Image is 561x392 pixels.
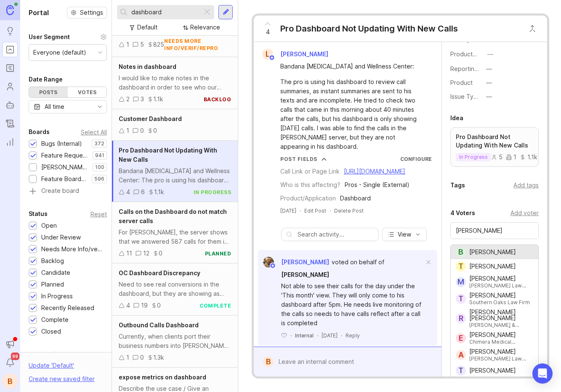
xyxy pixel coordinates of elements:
[112,263,238,316] a: OC Dashboard DiscrepancyNeed to see real conversions in the dashboard, but they are showing as re...
[29,209,48,219] div: Status
[126,126,129,135] div: 1
[520,154,537,160] div: 1.1k
[141,187,145,197] div: 6
[469,249,516,255] div: [PERSON_NAME]
[81,130,107,134] div: Select All
[322,332,338,339] time: [DATE]
[3,61,18,76] a: Roadmaps
[41,280,64,289] div: Planned
[456,350,466,360] div: A
[487,50,493,59] div: —
[330,207,331,214] div: ·
[94,176,104,182] p: 596
[95,164,104,171] p: 100
[153,353,164,362] div: 1.3k
[126,187,130,197] div: 4
[280,50,328,58] span: [PERSON_NAME]
[119,269,200,276] span: OC Dashboard Discrepancy
[93,103,106,110] svg: toggle icon
[119,208,227,224] span: Calls on the Dashboard do not match server calls
[29,74,63,84] div: Date Range
[190,23,220,32] div: Relevance
[11,353,19,360] span: 99
[304,207,326,214] div: Edit Post
[119,74,231,92] div: I would like to make notes in the dashboard in order to see who our team already reached out to.
[469,339,533,345] div: Chimera Medical Services
[469,276,533,282] div: [PERSON_NAME]
[3,79,18,94] a: Users
[280,77,425,151] div: The pro is using his dashboard to review call summaries, as instant summaries are sent to his tex...
[469,263,516,269] div: [PERSON_NAME]
[119,280,231,298] div: Need to see real conversions in the dashboard, but they are showing as reached not converted when...
[164,37,231,52] div: needs more info/verif/repro
[280,23,458,34] div: Pro Dashboard Not Updating With New Calls
[450,50,495,58] label: ProductboardID
[3,42,18,57] a: Portal
[41,221,57,230] div: Open
[281,270,329,279] a: [PERSON_NAME]
[126,40,129,49] div: 1
[41,245,103,254] div: Needs More Info/verif/repro
[450,65,495,72] label: Reporting Team
[524,20,541,37] button: Close button
[3,116,18,131] a: Changelog
[41,151,88,160] div: Feature Requests (Internal)
[469,356,533,361] div: [PERSON_NAME] Law Firm
[204,96,231,103] div: backlog
[290,332,292,339] div: ·
[153,95,163,104] div: 1.1k
[141,301,148,310] div: 19
[469,349,533,355] div: [PERSON_NAME]
[469,323,533,328] div: [PERSON_NAME] & [PERSON_NAME], P.C.
[29,374,95,384] div: Create new saved filter
[126,301,130,310] div: 4
[143,249,149,258] div: 12
[33,48,86,57] div: Everyone (default)
[491,154,503,160] div: 5
[258,257,329,268] a: Cesar Molina[PERSON_NAME]
[280,167,340,176] div: Call Link or Page Link
[456,261,466,271] div: T
[80,8,103,17] span: Settings
[513,181,539,190] div: Add tags
[459,154,488,160] p: in progress
[41,315,69,324] div: Complete
[29,32,70,42] div: User Segment
[153,126,157,135] div: 0
[450,79,473,86] label: Product
[3,355,18,370] button: Notifications
[67,7,107,18] button: Settings
[469,309,533,321] div: [PERSON_NAME] [PERSON_NAME]
[469,292,530,298] div: [PERSON_NAME]
[154,187,164,197] div: 1.1k
[153,40,164,49] div: 825
[346,332,360,339] div: Reply
[280,208,296,214] time: [DATE]
[68,87,106,97] div: Votes
[137,23,157,32] div: Default
[41,292,73,301] div: In Progress
[332,258,384,267] div: voted on behalf of
[486,78,492,87] div: —
[382,228,427,241] button: View
[141,95,144,104] div: 3
[119,228,231,246] div: For [PERSON_NAME], the server shows that we answered 587 calls for them in September. We also bil...
[300,207,301,214] div: ·
[3,374,18,389] div: B
[456,133,533,150] p: Pro Dashboard Not Updating With New Calls
[280,194,336,203] div: Product/Application
[506,154,516,160] div: 1
[456,313,466,324] div: R
[131,8,199,17] input: Search...
[341,332,342,339] div: ·
[41,268,70,277] div: Candidate
[486,64,492,74] div: —
[119,147,217,163] span: Pro Dashboard Not Updating With New Calls
[280,207,296,214] a: [DATE]
[6,5,14,15] img: Canny Home
[270,263,276,269] img: member badge
[262,49,273,60] div: L
[159,249,162,258] div: 0
[334,207,364,214] div: Delete Post
[3,97,18,113] a: Autopilot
